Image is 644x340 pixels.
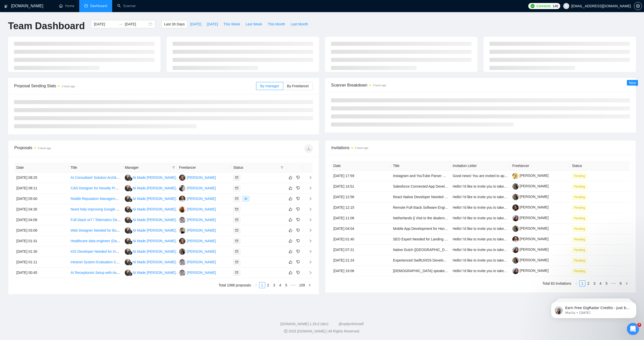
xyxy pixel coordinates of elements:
span: like [289,207,292,211]
img: logo [4,2,8,10]
img: gigradar-bm.png [129,230,132,234]
div: [PERSON_NAME] [187,270,216,275]
span: right [305,176,312,179]
span: left [255,284,258,287]
span: swap-right [119,22,123,26]
h1: Team Dashboard [8,20,85,32]
li: Next Page [624,280,630,286]
div: Ni Made [PERSON_NAME] [133,259,176,265]
th: Date [14,163,69,173]
td: [DATE] 12:56 [331,192,391,202]
a: VP[PERSON_NAME] [179,260,216,264]
img: MS [179,238,185,244]
span: Manager [125,165,170,170]
a: Pending [572,205,589,209]
span: Pending [572,247,587,253]
li: 4 [597,280,603,286]
p: Earn Free GigRadar Credits - Just by Sharing Your Story! 💬 Want more credits for sending proposal... [22,14,87,19]
li: 3 [591,280,597,286]
button: dislike [295,227,301,233]
div: [PERSON_NAME] [187,249,216,254]
button: like [288,259,294,265]
span: Last 30 Days [164,21,185,27]
span: mail [235,218,238,221]
span: dislike [296,218,300,222]
span: mail [235,197,238,200]
button: dislike [295,238,301,244]
span: By manager [260,84,279,88]
button: like [288,206,294,212]
a: SEO Expert Needed for Landing Page Optimization [393,237,473,241]
span: like [289,186,292,190]
th: Freelancer [177,163,231,173]
a: [PERSON_NAME] [512,269,549,273]
span: Proposal Sending Stats [14,83,256,89]
div: [PERSON_NAME] [187,185,216,191]
span: right [625,282,628,285]
a: iOS Developer Needed for Indie App (Long-Term Collaboration) [71,249,170,253]
img: gigradar-bm.png [129,241,132,244]
a: Pending [572,184,589,188]
img: c15medkcDpTp75YFDeYYy7OmdKzmSEh7aqDUZaNu5wJiriUZritPY9JHcNVmlLKInP [512,183,519,190]
span: dislike [296,228,300,232]
li: 2 [585,280,591,286]
a: 109 [298,282,306,288]
a: AI Consultant/ Solution Architect/Technical Lead [71,176,145,180]
th: Date [331,161,391,171]
a: MS[PERSON_NAME] [179,239,216,243]
a: [PERSON_NAME] [512,205,549,209]
time: 2 hours ago [38,147,51,150]
img: Profile image for Mariia [11,15,19,23]
time: 3 hours ago [355,147,368,149]
div: Ni Made [PERSON_NAME] [133,206,176,212]
td: CAD Designer for Novelty Product + Packaging [69,183,123,194]
a: Netherlands || Visit to the dealership [393,216,449,220]
span: ••• [610,280,618,286]
img: c1zQbGc85NQ_OhFLh36tWwXyt4eo-yPtLi-1tcxKq36erqv_0oZbSb_ccwhV7XPgm2 [512,236,519,242]
span: mail [235,187,238,190]
a: [DEMOGRAPHIC_DATA] speaker (From [GEOGRAPHIC_DATA]) Required for Short Sentence Recording Project. [393,269,571,273]
a: Pending [572,227,589,231]
iframe: Intercom live chat [627,323,639,335]
button: like [288,270,294,276]
a: NMNi Made [PERSON_NAME] [125,249,176,253]
a: 3 [592,281,597,286]
time: 3 hours ago [373,84,386,87]
span: mail [235,208,238,211]
a: NMNi Made [PERSON_NAME] [125,196,176,200]
td: [DATE] 08:11 [14,183,69,194]
span: mail [235,229,238,232]
img: VP [179,270,185,276]
button: dislike [295,217,301,223]
img: VP [179,217,185,223]
li: 5 [603,280,610,286]
span: eye [244,197,247,200]
a: 4 [598,281,603,286]
span: Pending [572,216,587,221]
img: gigradar-bm.png [129,177,132,181]
span: Dashboard [90,4,107,8]
a: Pending [572,174,589,178]
button: [DATE] [204,20,221,28]
a: 1 [259,282,265,288]
img: NM [125,227,131,234]
a: Pending [572,258,589,262]
li: 3 [271,282,277,288]
a: NMNi Made [PERSON_NAME] [125,239,176,243]
span: By Freelancer [287,84,309,88]
span: dislike [296,260,300,264]
img: NM [125,238,131,244]
img: AM [179,185,185,191]
a: [PERSON_NAME] [512,247,549,251]
div: Ni Made [PERSON_NAME] [133,238,176,244]
a: NMNi Made [PERSON_NAME] [125,228,176,232]
th: Manager [123,163,177,173]
span: Pending [572,226,587,232]
a: Pending [572,195,589,199]
img: c1o3lLofEQlSq6hUx6wJS7OFqpqmaSdIzzzrp-wAPMLUaKkKzQEKiDP7hm63pzrTrU [512,173,519,179]
img: c15medkcDpTp75YFDeYYy7OmdKzmSEh7aqDUZaNu5wJiriUZritPY9JHcNVmlLKInP [512,194,519,200]
span: mail [235,239,238,242]
td: [DATE] 08:25 [14,173,69,183]
a: AM[PERSON_NAME] [179,186,216,190]
button: [DATE] [187,20,204,28]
